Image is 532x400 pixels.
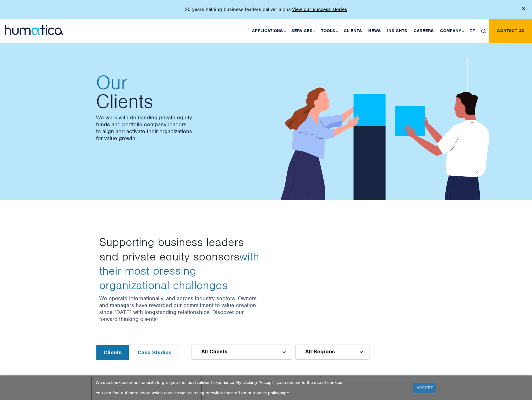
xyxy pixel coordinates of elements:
button: Case Studies [130,345,179,360]
a: cookie policy [254,390,279,396]
p: You can find out more about which cookies we are using or switch them off on our page. [96,390,405,396]
a: ACCEPT [413,383,436,393]
a: Insights [384,19,410,43]
img: d_arroww [283,351,285,353]
a: Services [288,19,318,43]
button: Clients [96,345,129,360]
a: Company [437,19,466,43]
p: We work with demanding private equity funds and portfolio company leaders to align and activate t... [96,114,260,142]
span: DE [470,28,475,33]
a: Clients [340,19,365,43]
img: logo [5,25,63,35]
img: about_banner1 [271,57,498,202]
a: Careers [410,19,437,43]
h3: Supporting business leaders and private equity sponsors [99,235,261,292]
a: View our success stories [292,6,347,13]
span: Our [96,73,260,92]
span: All Clients [201,349,227,354]
p: We operate internationally, and across industry sectors. Owners and managers have rewarded our co... [99,295,261,323]
a: Tools [318,19,340,43]
img: search_icon [481,29,486,33]
h2: Clients [96,73,260,111]
a: Contact us [489,19,532,43]
a: DE [466,19,478,43]
img: d_arroww [360,351,363,353]
p: We use cookies on our website to give you the most relevant experience. By clicking “Accept”, you... [96,380,405,385]
a: Applications [249,19,288,43]
span: with their most pressing organizational challenges [99,249,259,292]
a: News [365,19,384,43]
p: 20 years helping business leaders deliver alpha. [185,6,347,13]
span: All Regions [305,349,335,354]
